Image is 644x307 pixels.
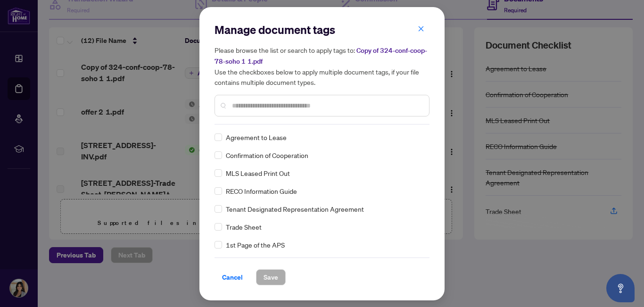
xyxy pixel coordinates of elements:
span: Trade Sheet [226,222,262,232]
span: RECO Information Guide [226,186,297,196]
span: Cancel [222,270,243,285]
span: Agreement to Lease [226,132,287,142]
h2: Manage document tags [215,22,429,37]
span: 1st Page of the APS [226,240,285,250]
h5: Please browse the list or search to apply tags to: Use the checkboxes below to apply multiple doc... [215,45,429,87]
button: Open asap [606,274,635,302]
span: Copy of 324-conf-coop-78-soho 1 1.pdf [215,46,427,66]
span: MLS Leased Print Out [226,168,290,178]
span: close [418,25,424,32]
span: Tenant Designated Representation Agreement [226,204,364,214]
button: Save [256,269,286,285]
button: Cancel [215,269,250,285]
span: Confirmation of Cooperation [226,150,308,160]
